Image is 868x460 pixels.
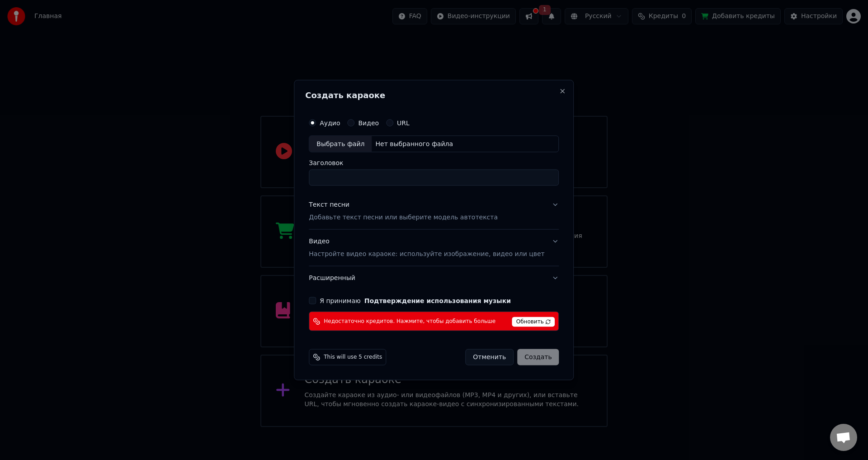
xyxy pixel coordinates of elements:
div: Нет выбранного файла [372,139,457,148]
label: Видео [358,119,379,126]
label: URL [397,119,410,126]
button: Текст песниДобавьте текст песни или выберите модель автотекста [309,193,559,229]
button: Отменить [465,349,514,365]
div: Текст песни [309,200,349,209]
div: Выбрать файл [309,136,372,152]
label: Я принимаю [320,298,511,304]
span: Обновить [512,317,555,327]
span: Недостаточно кредитов. Нажмите, чтобы добавить больше [324,318,495,325]
div: Видео [309,237,544,259]
button: ВидеоНастройте видео караоке: используйте изображение, видео или цвет [309,230,559,266]
p: Добавьте текст песни или выберите модель автотекста [309,213,498,222]
label: Аудио [320,119,340,126]
span: This will use 5 credits [324,354,382,361]
label: Заголовок [309,160,559,166]
h2: Создать караоке [305,91,562,99]
button: Расширенный [309,266,559,290]
p: Настройте видео караоке: используйте изображение, видео или цвет [309,250,544,259]
button: Я принимаю [364,298,511,304]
